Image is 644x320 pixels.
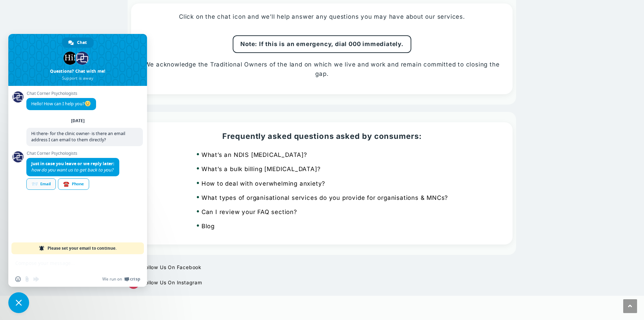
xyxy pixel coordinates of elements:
[63,181,69,187] span: ☎️
[138,60,506,79] p: We acknowledge the Traditional Owners of the land on which we live and work and remain committed ...
[143,264,201,270] span: Follow Us On Facebook
[179,12,465,21] p: Click on the chat icon and we’ll help answer any questions you may have about our services.
[31,101,91,107] span: Hello! How can I help you?
[26,91,96,96] span: Chat Corner Psychologists
[48,242,117,254] span: Please set your email to continue.
[77,37,87,48] span: Chat
[102,276,122,282] span: We run on
[26,178,56,190] div: Email
[143,279,202,285] span: Follow Us On Instagram
[623,299,637,313] a: Scroll to the top of the page
[201,151,307,158] a: Learn more about NDIS psychologists
[128,112,516,255] section: FAQ Section
[8,292,29,313] div: Close chat
[130,276,140,282] span: Crisp
[31,161,114,167] span: Just in case you leave or we reply later:
[71,119,85,123] div: [DATE]
[31,131,125,143] span: Hi there- for the clinic owner- is there an email address I can email to them directly?
[138,131,506,142] h2: Frequently asked questions asked by consumers:
[233,35,411,53] div: Note: If this is an emergency, dial 000 immediately.
[26,151,119,156] span: Chat Corner Psychologists
[201,166,321,172] a: Learn more about bulk billing psychologists
[62,37,94,48] div: Chat
[32,181,38,187] span: 📨
[201,180,325,187] a: Learn how to deal with overwhelming anxiety
[201,194,448,201] a: Learn about organisational services for companies and MNCs
[58,178,89,190] div: Phone
[102,276,140,282] a: We run onCrisp
[15,276,21,282] span: Insert an emoji
[128,264,201,270] a: Follow Us On Facebook
[31,167,113,173] span: how do you want us to get back to you?
[201,223,215,230] a: Visit the Chat Corner blog
[201,208,297,215] a: Review the FAQ section on Chat Corner
[128,279,202,285] a: Follow Us On Instagram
